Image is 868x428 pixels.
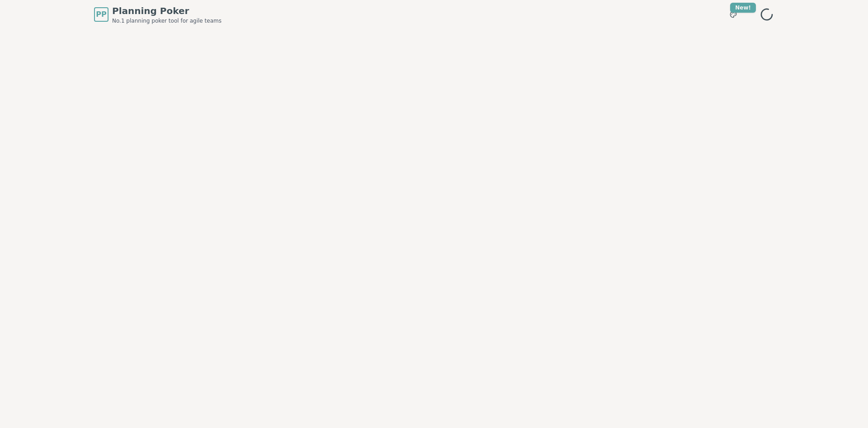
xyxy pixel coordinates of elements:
a: PPPlanning PokerNo.1 planning poker tool for agile teams [94,5,222,24]
span: No.1 planning poker tool for agile teams [112,17,222,24]
div: New! [730,3,756,13]
span: Planning Poker [112,5,222,17]
span: PP [96,9,106,20]
button: New! [725,6,741,23]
